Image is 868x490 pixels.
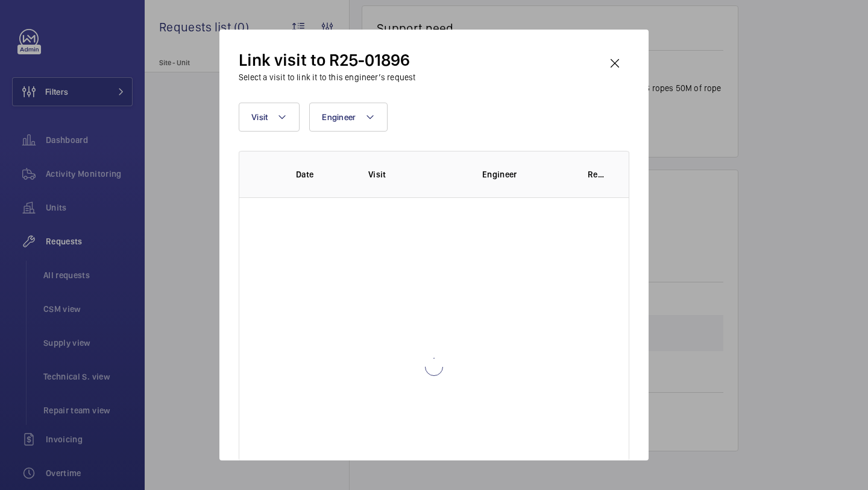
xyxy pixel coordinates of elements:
[239,49,415,71] h2: Link visit to R25-01896
[368,168,463,180] p: Visit
[239,103,300,132] button: Visit
[251,112,268,122] span: Visit
[482,168,568,180] p: Engineer
[296,168,349,180] p: Date
[588,168,605,180] p: Report
[309,103,388,132] button: Engineer
[239,71,415,83] h3: Select a visit to link it to this engineer’s request
[322,112,356,122] span: Engineer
